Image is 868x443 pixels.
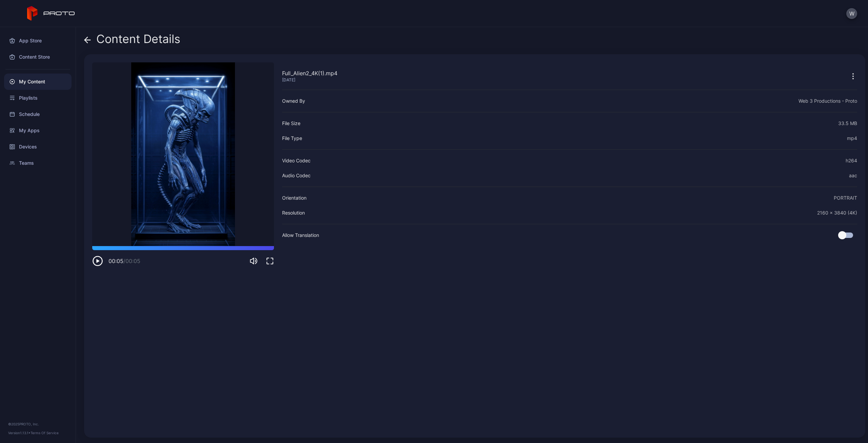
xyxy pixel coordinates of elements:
[282,134,302,142] div: File Type
[282,194,307,202] div: Orientation
[4,155,72,171] a: Teams
[282,77,337,83] div: [DATE]
[847,134,857,142] div: mp4
[84,33,180,49] div: Content Details
[798,97,857,105] div: Web 3 Productions - Proto
[846,8,857,19] button: W
[31,431,59,435] a: Terms Of Service
[92,62,274,246] video: Sorry, your browser doesn‘t support embedded videos
[8,421,67,427] div: © 2025 PROTO, Inc.
[108,257,140,265] div: 00:05
[4,122,72,139] a: My Apps
[817,209,857,217] div: 2160 x 3840 (4K)
[282,119,300,127] div: File Size
[849,172,857,180] div: aac
[282,97,305,105] div: Owned By
[4,90,72,106] a: Playlists
[282,209,305,217] div: Resolution
[4,106,72,122] a: Schedule
[846,157,857,165] div: h264
[282,172,311,180] div: Audio Codec
[4,49,72,65] a: Content Store
[4,139,72,155] a: Devices
[282,231,319,239] div: Allow Translation
[834,194,857,202] div: PORTRAIT
[838,119,857,127] div: 33.5 MB
[282,157,311,165] div: Video Codec
[123,258,140,264] span: / 00:05
[8,431,31,435] span: Version 1.13.1 •
[4,74,72,90] a: My Content
[4,33,72,49] a: App Store
[282,69,337,77] div: Full_Alien2_4K(1).mp4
